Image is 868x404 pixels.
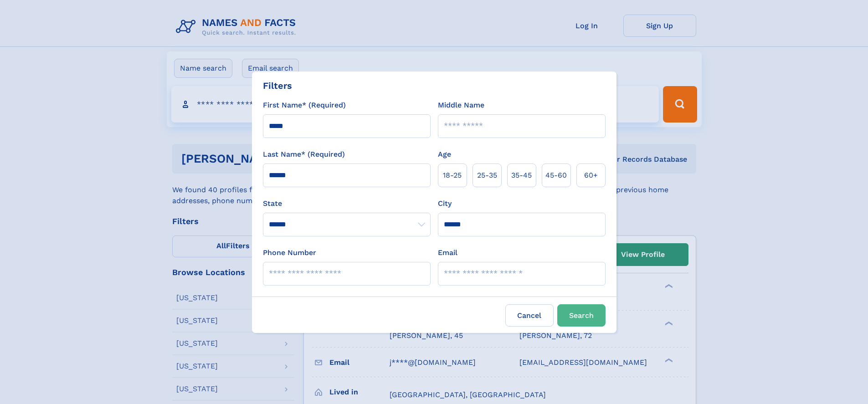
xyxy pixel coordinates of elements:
[584,170,598,181] span: 60+
[263,79,292,92] div: Filters
[443,170,462,181] span: 18‑25
[438,247,457,258] label: Email
[505,304,554,327] label: Cancel
[438,100,484,111] label: Middle Name
[477,170,497,181] span: 25‑35
[545,170,567,181] span: 45‑60
[263,247,316,258] label: Phone Number
[511,170,532,181] span: 35‑45
[438,198,452,209] label: City
[263,149,345,160] label: Last Name* (Required)
[557,304,606,327] button: Search
[263,100,346,111] label: First Name* (Required)
[263,198,431,209] label: State
[438,149,451,160] label: Age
